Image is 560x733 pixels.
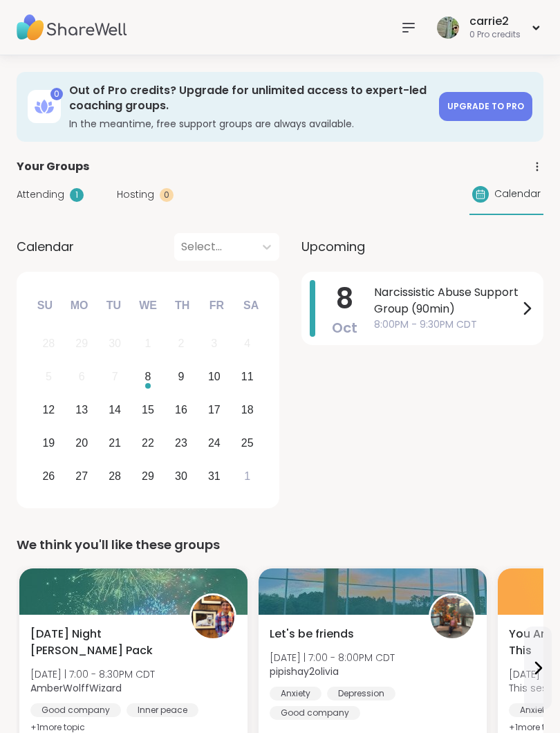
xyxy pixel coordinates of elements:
div: 15 [142,400,154,419]
img: pipishay2olivia [431,595,474,638]
div: 21 [109,434,121,452]
div: 16 [175,400,187,419]
div: 1 [244,467,250,485]
div: Choose Wednesday, October 29th, 2025 [133,461,163,491]
div: Choose Monday, October 27th, 2025 [67,461,97,491]
div: 11 [241,367,254,386]
div: 30 [175,467,187,485]
span: Your Groups [17,158,89,175]
div: Choose Monday, October 20th, 2025 [67,428,97,458]
div: 0 [160,188,174,202]
div: 25 [241,434,254,452]
div: 24 [208,434,221,452]
div: 2 [178,334,184,353]
a: Upgrade to Pro [439,92,532,121]
span: Calendar [17,237,74,256]
div: 4 [244,334,250,353]
span: Attending [17,187,64,202]
div: Good company [30,703,121,717]
div: Choose Wednesday, October 22nd, 2025 [133,428,163,458]
div: 27 [75,467,88,485]
div: 30 [109,334,121,353]
div: Choose Monday, October 13th, 2025 [67,395,97,425]
div: Choose Thursday, October 16th, 2025 [167,395,196,425]
div: 5 [46,367,52,386]
div: 14 [109,400,121,419]
div: 1 [70,188,84,202]
div: 28 [42,334,55,353]
div: We [133,290,163,320]
div: 26 [42,467,55,485]
div: We think you'll like these groups [17,535,543,555]
div: Not available Monday, October 6th, 2025 [67,362,97,391]
div: Tu [98,290,129,320]
div: Not available Tuesday, October 7th, 2025 [100,362,130,391]
div: Not available Saturday, October 4th, 2025 [232,329,262,359]
div: Su [30,290,60,320]
div: 1 [145,334,151,353]
span: Upcoming [301,237,365,256]
img: carrie2 [437,17,459,39]
img: ShareWell Nav Logo [17,3,127,52]
div: 29 [75,334,88,353]
div: month 2025-10 [32,327,263,492]
div: 17 [208,400,221,419]
div: Choose Saturday, October 11th, 2025 [232,362,262,391]
div: Choose Sunday, October 26th, 2025 [34,461,64,491]
div: Choose Friday, October 10th, 2025 [199,362,229,391]
div: Choose Tuesday, October 14th, 2025 [100,395,130,425]
span: Oct [332,318,357,337]
div: 6 [79,367,85,386]
span: Let's be friends [270,626,354,642]
span: Narcissistic Abuse Support Group (90min) [374,284,519,317]
h3: In the meantime, free support groups are always available. [69,117,431,131]
div: Choose Saturday, November 1st, 2025 [232,461,262,491]
div: Choose Saturday, October 18th, 2025 [232,395,262,425]
div: Choose Sunday, October 12th, 2025 [34,395,64,425]
span: [DATE] | 7:00 - 8:00PM CDT [270,651,395,665]
div: 31 [208,467,221,485]
div: Choose Tuesday, October 21st, 2025 [100,428,130,458]
div: Not available Sunday, October 5th, 2025 [34,362,64,391]
div: 13 [75,400,88,419]
div: Not available Friday, October 3rd, 2025 [199,329,229,359]
div: Choose Sunday, October 19th, 2025 [34,428,64,458]
div: Th [167,290,198,320]
span: Calendar [494,187,541,201]
div: Not available Wednesday, October 1st, 2025 [133,329,163,359]
div: Choose Friday, October 17th, 2025 [199,395,229,425]
div: Choose Saturday, October 25th, 2025 [232,428,262,458]
div: Choose Thursday, October 9th, 2025 [167,362,196,391]
div: Anxiety [270,687,321,700]
img: AmberWolffWizard [192,595,234,638]
span: 8 [336,279,353,318]
div: Not available Monday, September 29th, 2025 [67,329,97,359]
h3: Out of Pro credits? Upgrade for unlimited access to expert-led coaching groups. [69,83,431,114]
div: 23 [175,434,187,452]
span: [DATE] Night [PERSON_NAME] Pack [30,626,174,659]
div: 29 [142,467,154,485]
div: Choose Thursday, October 23rd, 2025 [167,428,196,458]
div: 12 [42,400,55,419]
div: 8 [145,367,151,386]
div: 9 [178,367,184,386]
div: carrie2 [469,14,521,29]
b: pipishay2olivia [270,665,339,678]
div: 19 [42,434,55,452]
div: Good company [270,706,360,720]
div: Fr [201,290,232,320]
b: AmberWolffWizard [30,681,122,695]
div: 20 [75,434,88,452]
div: Choose Wednesday, October 15th, 2025 [133,395,163,425]
span: Hosting [117,187,154,202]
div: Not available Sunday, September 28th, 2025 [34,329,64,359]
div: Sa [236,290,266,320]
div: Inner peace [127,703,198,717]
div: 22 [142,434,154,452]
div: 28 [109,467,121,485]
div: 7 [112,367,118,386]
div: Choose Thursday, October 30th, 2025 [167,461,196,491]
span: 8:00PM - 9:30PM CDT [374,317,519,332]
div: Not available Thursday, October 2nd, 2025 [167,329,196,359]
div: Choose Wednesday, October 8th, 2025 [133,362,163,391]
